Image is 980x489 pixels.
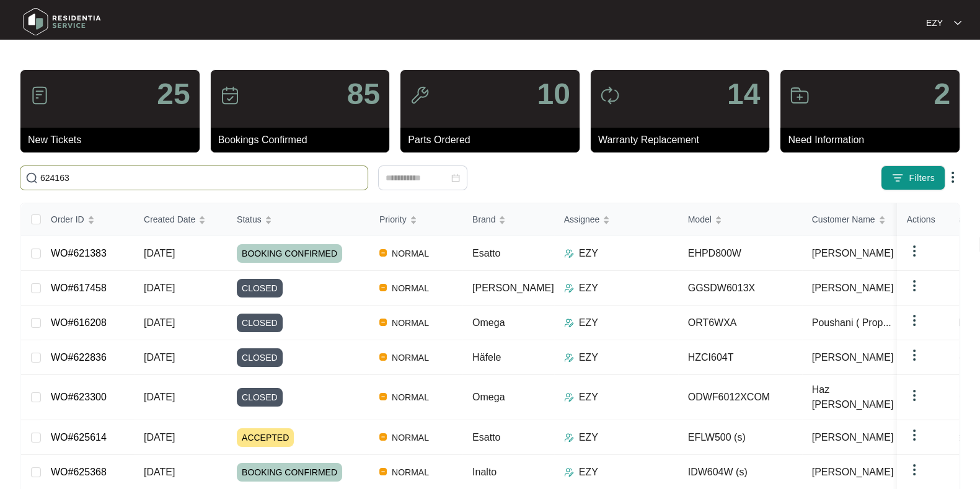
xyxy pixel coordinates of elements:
[144,392,175,402] span: [DATE]
[144,213,195,226] span: Created Date
[51,352,107,363] a: WO#622836
[812,315,891,330] span: Poushani ( Prop...
[379,433,387,441] img: Vercel Logo
[907,278,922,293] img: dropdown arrow
[564,392,574,402] img: Assigner Icon
[579,465,598,480] p: EZY
[472,467,497,477] span: Inalto
[907,313,922,328] img: dropdown arrow
[227,203,369,236] th: Status
[379,353,387,361] img: Vercel Logo
[51,248,107,258] a: WO#621383
[812,350,894,365] span: [PERSON_NAME]
[472,248,500,258] span: Esatto
[945,170,960,185] img: dropdown arrow
[237,244,342,263] span: BOOKING CONFIRMED
[387,246,434,261] span: NORMAL
[564,353,574,363] img: Assigner Icon
[678,271,802,306] td: GGSDW6013X
[564,467,574,477] img: Assigner Icon
[144,248,175,258] span: [DATE]
[907,348,922,363] img: dropdown arrow
[237,213,262,226] span: Status
[237,428,294,447] span: ACCEPTED
[51,392,107,402] a: WO#623300
[408,133,580,148] p: Parts Ordered
[688,213,712,226] span: Model
[237,463,342,482] span: BOOKING CONFIRMED
[144,352,175,363] span: [DATE]
[144,283,175,293] span: [DATE]
[379,284,387,291] img: Vercel Logo
[678,375,802,420] td: ODWF6012XCOM
[954,20,961,26] img: dropdown arrow
[40,171,363,185] input: Search by Order Id, Assignee Name, Customer Name, Brand and Model
[237,314,283,332] span: CLOSED
[237,348,283,367] span: CLOSED
[25,172,38,184] img: search-icon
[28,133,200,148] p: New Tickets
[802,203,926,236] th: Customer Name
[564,249,574,258] img: Assigner Icon
[218,133,390,148] p: Bookings Confirmed
[144,467,175,477] span: [DATE]
[51,467,107,477] a: WO#625368
[472,432,500,443] span: Esatto
[387,315,434,330] span: NORMAL
[678,236,802,271] td: EHPD800W
[812,246,894,261] span: [PERSON_NAME]
[387,430,434,445] span: NORMAL
[564,283,574,293] img: Assigner Icon
[220,86,240,105] img: icon
[579,350,598,365] p: EZY
[51,432,107,443] a: WO#625614
[564,433,574,443] img: Assigner Icon
[472,213,495,226] span: Brand
[598,133,770,148] p: Warranty Replacement
[144,317,175,328] span: [DATE]
[907,462,922,477] img: dropdown arrow
[579,430,598,445] p: EZY
[926,17,943,29] p: EZY
[144,432,175,443] span: [DATE]
[812,430,894,445] span: [PERSON_NAME]
[579,315,598,330] p: EZY
[579,281,598,296] p: EZY
[579,246,598,261] p: EZY
[237,388,283,407] span: CLOSED
[51,283,107,293] a: WO#617458
[897,203,959,236] th: Actions
[812,382,910,412] span: Haz [PERSON_NAME]
[30,86,50,105] img: icon
[387,390,434,405] span: NORMAL
[410,86,430,105] img: icon
[579,390,598,405] p: EZY
[812,465,894,480] span: [PERSON_NAME]
[907,388,922,403] img: dropdown arrow
[881,165,945,190] button: filter iconFilters
[51,213,84,226] span: Order ID
[379,319,387,326] img: Vercel Logo
[134,203,227,236] th: Created Date
[41,203,134,236] th: Order ID
[678,203,802,236] th: Model
[907,244,922,258] img: dropdown arrow
[790,86,810,105] img: icon
[812,281,894,296] span: [PERSON_NAME]
[51,317,107,328] a: WO#616208
[678,340,802,375] td: HZCI604T
[387,465,434,480] span: NORMAL
[909,172,935,185] span: Filters
[907,428,922,443] img: dropdown arrow
[472,352,501,363] span: Häfele
[379,468,387,475] img: Vercel Logo
[554,203,678,236] th: Assignee
[934,79,950,109] p: 2
[237,279,283,297] span: CLOSED
[472,392,505,402] span: Omega
[727,79,760,109] p: 14
[387,350,434,365] span: NORMAL
[379,213,407,226] span: Priority
[678,306,802,340] td: ORT6WXA
[387,281,434,296] span: NORMAL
